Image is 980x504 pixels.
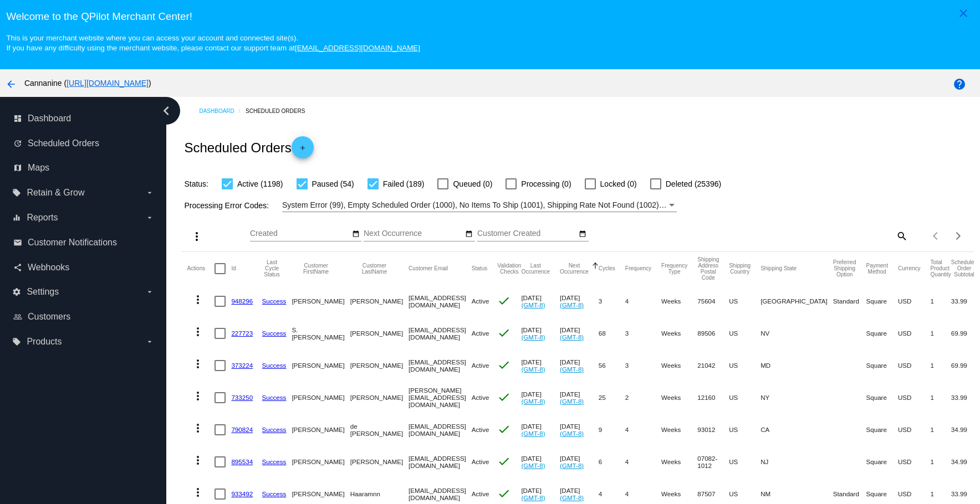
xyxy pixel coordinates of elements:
span: Dashboard [28,114,71,124]
button: Change sorting for Id [231,265,236,272]
mat-icon: close [957,7,970,20]
mat-icon: more_vert [191,486,205,499]
input: Next Occurrence [364,229,463,238]
mat-header-cell: Actions [187,252,215,285]
mat-icon: more_vert [191,357,205,371]
mat-cell: USD [898,285,931,317]
span: Customer Notifications [28,238,117,248]
i: arrow_drop_down [145,188,154,197]
mat-cell: 4 [625,414,661,446]
span: Processing Error Codes: [184,201,269,210]
mat-cell: [DATE] [560,317,599,349]
mat-cell: 56 [599,349,625,382]
small: This is your merchant website where you can access your account and connected site(s). If you hav... [6,34,420,52]
span: Queued (0) [453,177,492,191]
mat-cell: [PERSON_NAME] [292,414,350,446]
i: local_offer [12,337,21,346]
mat-cell: Square [866,349,898,382]
mat-cell: 3 [625,317,661,349]
mat-cell: US [729,349,760,382]
span: Settings [27,287,59,297]
span: Scheduled Orders [28,138,99,148]
span: Active [472,490,489,497]
mat-cell: USD [898,446,931,478]
i: equalizer [12,213,21,222]
a: Success [262,394,287,401]
mat-cell: US [729,285,760,317]
i: map [13,163,22,172]
a: 895534 [231,458,253,465]
mat-icon: check [497,423,511,436]
span: Active [472,426,489,433]
span: Retain & Grow [27,188,84,198]
mat-cell: [PERSON_NAME] [350,382,409,414]
a: 733250 [231,394,253,401]
i: update [13,139,22,148]
a: [EMAIL_ADDRESS][DOMAIN_NAME] [295,44,420,52]
button: Change sorting for CustomerFirstName [292,263,340,275]
mat-cell: [EMAIL_ADDRESS][DOMAIN_NAME] [409,285,472,317]
mat-cell: [PERSON_NAME] [292,285,350,317]
a: 227723 [231,330,253,337]
span: Customers [28,312,70,322]
mat-cell: [DATE] [521,317,560,349]
a: (GMT-8) [560,301,584,308]
mat-cell: Weeks [661,382,697,414]
a: Scheduled Orders [246,102,315,120]
mat-cell: [PERSON_NAME] [350,317,409,349]
mat-icon: check [497,487,511,500]
button: Change sorting for Subtotal [951,259,977,277]
mat-cell: [DATE] [521,382,560,414]
span: Locked (0) [600,177,637,191]
mat-cell: 1 [931,285,951,317]
a: (GMT-8) [560,366,584,373]
mat-cell: Weeks [661,349,697,382]
a: 790824 [231,426,253,433]
mat-cell: [DATE] [521,285,560,317]
mat-cell: [PERSON_NAME] [350,446,409,478]
mat-header-cell: Total Product Quantity [931,252,951,285]
mat-cell: [PERSON_NAME] [292,349,350,382]
mat-icon: search [895,227,908,244]
h3: Welcome to the QPilot Merchant Center! [6,11,973,23]
a: Success [262,426,287,433]
mat-cell: 12160 [697,382,729,414]
button: Change sorting for PreferredShippingOption [833,259,856,277]
button: Change sorting for CustomerLastName [350,263,399,275]
i: email [13,238,22,247]
mat-cell: [EMAIL_ADDRESS][DOMAIN_NAME] [409,317,472,349]
a: (GMT-8) [521,430,545,437]
span: Failed (189) [383,177,425,191]
mat-header-cell: Validation Checks [497,252,521,285]
mat-cell: [PERSON_NAME][EMAIL_ADDRESS][DOMAIN_NAME] [409,382,472,414]
a: (GMT-8) [521,333,545,341]
mat-icon: more_vert [191,454,205,467]
mat-cell: Weeks [661,414,697,446]
button: Change sorting for CurrencyIso [898,265,921,272]
span: Deleted (25396) [666,177,721,191]
a: Success [262,297,287,305]
span: Cannanine ( ) [24,79,151,88]
a: (GMT-8) [560,462,584,469]
mat-cell: [PERSON_NAME] [292,446,350,478]
button: Change sorting for LastOccurrenceUtc [521,263,550,275]
a: dashboard Dashboard [13,110,154,127]
mat-cell: 93012 [697,414,729,446]
mat-cell: US [729,382,760,414]
mat-cell: [PERSON_NAME] [292,382,350,414]
i: people_outline [13,312,22,321]
button: Next page [947,225,969,247]
span: Webhooks [28,263,69,272]
span: Active [472,394,489,401]
mat-icon: check [497,455,511,468]
span: Reports [27,213,58,223]
mat-icon: date_range [465,230,473,239]
mat-icon: arrow_back [4,78,18,91]
mat-cell: USD [898,317,931,349]
i: arrow_drop_down [145,337,154,346]
button: Change sorting for Cycles [599,265,615,272]
a: (GMT-8) [521,462,545,469]
a: (GMT-8) [560,430,584,437]
mat-cell: [GEOGRAPHIC_DATA] [760,285,833,317]
a: (GMT-8) [521,301,545,308]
